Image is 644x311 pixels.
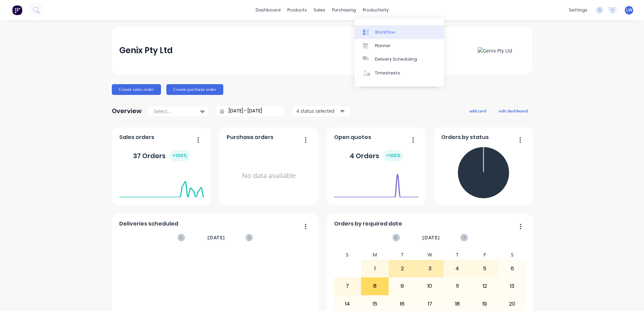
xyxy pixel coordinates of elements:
span: Sales orders [119,133,154,141]
div: W [416,250,444,260]
div: productivity [359,5,392,15]
a: Timesheets [355,66,444,80]
span: [DATE] [207,234,225,241]
div: 13 [499,278,526,295]
div: products [284,5,310,15]
button: edit dashboard [494,106,532,115]
div: 1 [361,260,388,277]
div: 4 Orders [350,150,403,161]
div: + 100 % [383,150,403,161]
div: Genix Pty Ltd [119,44,173,57]
div: S [334,250,361,260]
button: Create purchase order [166,84,223,95]
div: 11 [444,278,471,295]
div: settings [566,5,591,15]
div: Planner [375,43,391,49]
div: S [498,250,526,260]
div: 10 [416,278,443,295]
div: M [361,250,389,260]
div: + 100 % [170,150,190,161]
a: Workflow [355,25,444,39]
div: T [389,250,416,260]
a: Planner [355,39,444,53]
span: Purchase orders [227,133,273,141]
span: Orders by required date [334,220,402,228]
div: 12 [471,278,498,295]
div: 9 [389,278,416,295]
span: [DATE] [422,234,440,241]
div: 3 [416,260,443,277]
img: Genix Pty Ltd [478,47,512,54]
img: Factory [12,5,22,15]
div: 6 [499,260,526,277]
div: Workflow [375,29,395,35]
div: 4 [444,260,471,277]
span: LW [626,7,632,13]
div: 5 [471,260,498,277]
div: 7 [334,278,361,295]
div: Delivery Scheduling [375,56,417,62]
div: 2 [389,260,416,277]
div: Timesheets [375,70,400,76]
div: 4 status selected [296,107,339,114]
span: Open quotes [334,133,371,141]
div: purchasing [329,5,359,15]
div: Overview [112,104,142,118]
div: 8 [361,278,388,295]
button: 4 status selected [293,106,350,116]
div: T [444,250,471,260]
div: 37 Orders [133,150,190,161]
button: add card [465,106,490,115]
span: Orders by status [441,133,489,141]
div: sales [310,5,329,15]
button: Create sales order [112,84,161,95]
a: Delivery Scheduling [355,53,444,66]
a: dashboard [252,5,284,15]
div: No data available [227,144,311,208]
div: F [471,250,498,260]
